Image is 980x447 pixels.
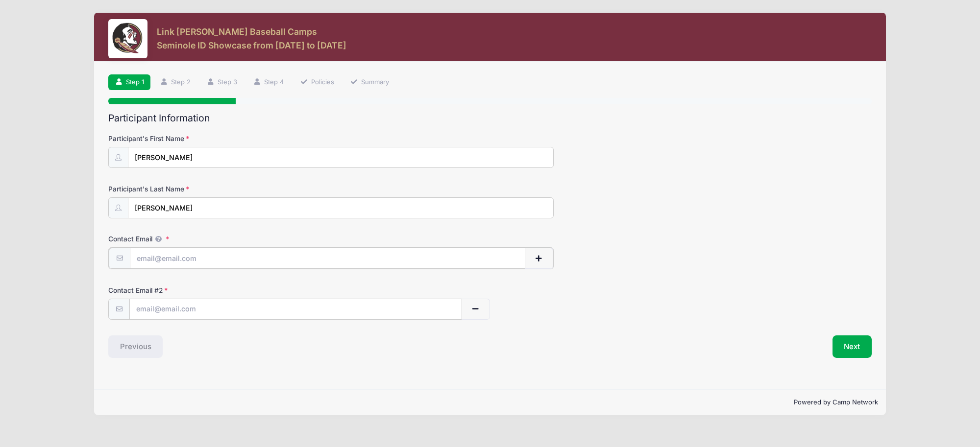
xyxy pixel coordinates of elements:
[157,40,346,50] h3: Seminole ID Showcase from [DATE] to [DATE]
[130,248,525,269] input: email@email.com
[102,398,878,407] p: Powered by Camp Network
[108,184,363,194] label: Participant's Last Name
[200,74,244,91] a: Step 3
[343,74,395,91] a: Summary
[157,26,346,37] h3: Link [PERSON_NAME] Baseball Camps
[128,197,554,218] input: Participant's Last Name
[247,74,291,91] a: Step 4
[153,74,197,91] a: Step 2
[128,147,554,168] input: Participant's First Name
[108,234,363,244] label: Contact Email
[108,113,872,124] h2: Participant Information
[108,74,150,91] a: Step 1
[159,286,163,294] span: 2
[833,335,872,358] button: Next
[108,134,363,143] label: Participant's First Name
[129,299,462,320] input: email@email.com
[294,74,341,91] a: Policies
[108,285,363,295] label: Contact Email #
